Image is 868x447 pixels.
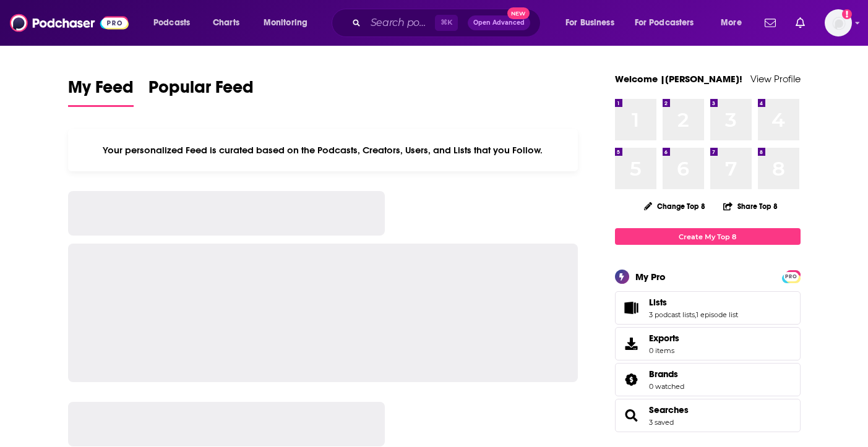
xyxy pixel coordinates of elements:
[615,291,801,325] span: Lists
[366,13,435,33] input: Search podcasts, credits, & more...
[649,404,689,415] a: Searches
[153,14,190,32] span: Podcasts
[148,77,254,105] span: Popular Feed
[712,13,757,33] button: open menu
[825,9,852,36] img: User Profile
[615,327,801,360] a: Exports
[649,382,684,391] a: 0 watched
[565,14,614,32] span: For Business
[615,399,801,432] span: Searches
[507,7,530,19] span: New
[68,129,578,171] div: Your personalized Feed is curated based on the Podcasts, Creators, Users, and Lists that you Follow.
[649,368,678,380] span: Brands
[619,407,644,424] a: Searches
[723,194,778,218] button: Share Top 8
[473,20,525,26] span: Open Advanced
[649,297,667,308] span: Lists
[635,271,666,283] div: My Pro
[68,77,134,107] a: My Feed
[825,9,852,36] span: Logged in as Ruth_Nebius
[627,13,712,33] button: open menu
[721,14,742,32] span: More
[695,310,696,319] span: ,
[205,13,247,33] a: Charts
[649,333,679,344] span: Exports
[148,77,254,107] a: Popular Feed
[784,271,799,281] a: PRO
[435,15,458,31] span: ⌘ K
[696,310,738,319] a: 1 episode list
[255,13,324,33] button: open menu
[264,14,307,32] span: Monitoring
[615,228,801,245] a: Create My Top 8
[825,9,852,36] button: Show profile menu
[760,12,781,33] a: Show notifications dropdown
[213,14,239,32] span: Charts
[619,299,644,317] a: Lists
[649,297,738,308] a: Lists
[615,73,742,85] a: Welcome |[PERSON_NAME]!
[468,15,530,30] button: Open AdvancedNew
[791,12,810,33] a: Show notifications dropdown
[842,9,852,19] svg: Add a profile image
[784,272,799,281] span: PRO
[68,77,134,105] span: My Feed
[649,368,684,380] a: Brands
[750,73,801,85] a: View Profile
[557,13,630,33] button: open menu
[649,310,695,319] a: 3 podcast lists
[619,335,644,352] span: Exports
[145,13,206,33] button: open menu
[343,9,552,37] div: Search podcasts, credits, & more...
[635,14,694,32] span: For Podcasters
[637,198,713,214] button: Change Top 8
[649,346,679,355] span: 0 items
[615,363,801,396] span: Brands
[619,371,644,388] a: Brands
[649,418,674,427] a: 3 saved
[10,11,129,35] img: Podchaser - Follow, Share and Rate Podcasts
